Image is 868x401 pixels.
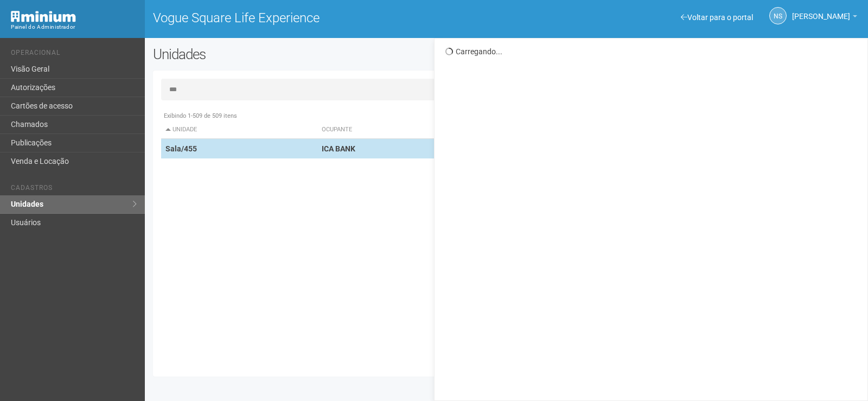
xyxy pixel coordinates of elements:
div: Exibindo 1-509 de 509 itens [161,111,853,121]
a: [PERSON_NAME] [792,14,857,22]
th: Unidade: activate to sort column descending [161,121,317,139]
strong: Sala/455 [165,144,197,153]
div: Carregando... [445,47,859,56]
img: Minium [11,11,76,22]
h2: Unidades [153,46,438,62]
h1: Vogue Square Life Experience [153,11,499,25]
li: Operacional [11,49,137,60]
a: Voltar para o portal [681,13,753,22]
th: Ocupante: activate to sort column ascending [317,121,603,139]
div: Painel do Administrador [11,22,137,32]
span: Nicolle Silva [792,2,850,21]
strong: ICA BANK [322,144,355,153]
a: NS [769,7,787,24]
li: Cadastros [11,184,137,195]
